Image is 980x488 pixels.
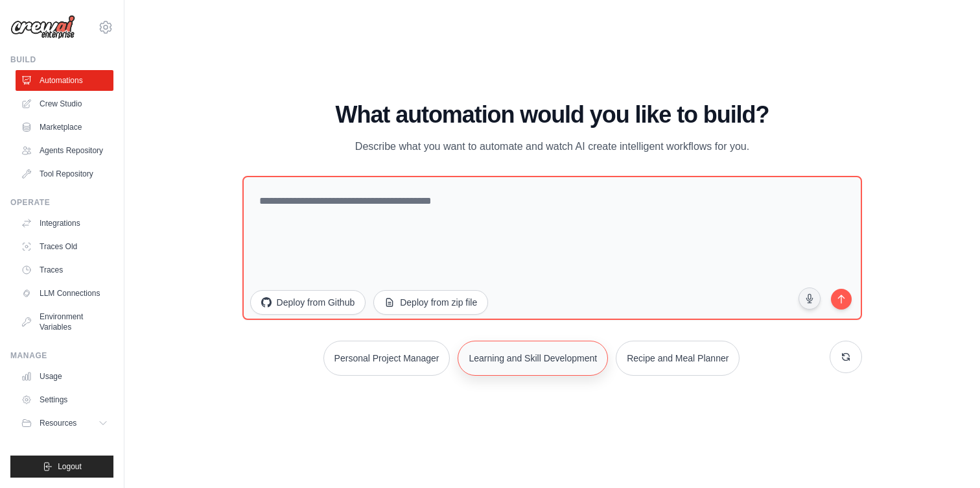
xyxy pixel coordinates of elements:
div: Operate [10,197,113,208]
a: Agents Repository [16,140,113,161]
button: Personal Project Manager [323,341,450,376]
a: Automations [16,70,113,91]
iframe: Chat Widget [915,426,980,488]
a: Settings [16,389,113,410]
span: Logout [58,461,82,472]
button: Logout [10,456,113,478]
a: Integrations [16,213,113,234]
a: Environment Variables [16,306,113,337]
p: Describe what you want to automate and watch AI create intelligent workflows for you. [334,138,770,155]
a: Marketplace [16,117,113,138]
a: LLM Connections [16,283,113,304]
a: Traces Old [16,236,113,257]
button: Recipe and Meal Planner [616,341,740,376]
div: Build [10,55,113,65]
img: Logo [10,15,75,40]
button: Deploy from Github [250,290,366,315]
h1: What automation would you like to build? [242,102,863,128]
a: Tool Repository [16,164,113,184]
a: Crew Studio [16,93,113,114]
button: Resources [16,413,113,433]
a: Traces [16,260,113,280]
a: Usage [16,366,113,387]
div: Manage [10,350,113,361]
button: Deploy from zip file [373,290,488,315]
button: Learning and Skill Development [458,341,608,376]
span: Resources [40,418,76,428]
